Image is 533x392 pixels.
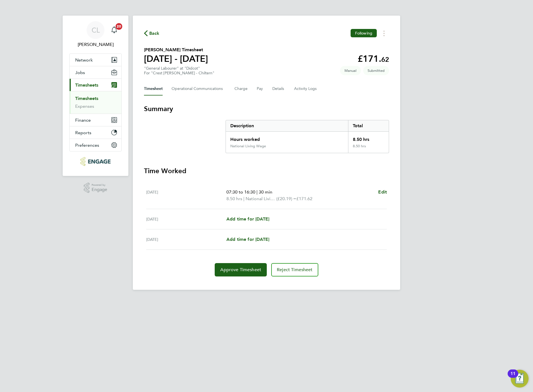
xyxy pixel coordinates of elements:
[226,132,348,144] div: Hours worked
[226,189,255,195] span: 07:30 to 16:30
[381,55,389,63] span: 62
[226,237,269,242] span: Add time for [DATE]
[355,31,372,36] span: Following
[510,374,515,381] div: 11
[226,236,269,243] a: Add time for [DATE]
[215,263,267,276] button: Approve Timesheet
[75,143,99,148] span: Preferences
[257,82,263,95] button: Pay
[243,196,245,201] span: |
[348,120,389,131] div: Total
[220,267,261,273] span: Approve Timesheet
[75,57,93,63] span: Network
[109,21,120,39] a: 20
[144,53,208,64] h1: [DATE] - [DATE]
[378,189,387,195] span: Edit
[144,66,214,75] div: "General Labourer" at "Didcot"
[144,30,160,37] button: Back
[144,104,389,113] h3: Summary
[226,216,269,222] a: Add time for [DATE]
[511,370,529,388] button: Open Resource Center, 11 new notifications
[226,120,389,153] div: Summary
[172,82,226,95] button: Operational Communications
[144,71,214,75] div: For "Crest [PERSON_NAME] - Chiltern"
[378,189,387,195] a: Edit
[75,96,98,101] a: Timesheets
[144,166,389,175] h3: Time Worked
[358,53,389,64] app-decimal: £171.
[271,263,318,276] button: Reject Timesheet
[70,54,121,66] button: Network
[363,66,389,75] span: This timesheet is Submitted.
[348,132,389,144] div: 8.50 hrs
[234,82,248,95] button: Charge
[351,29,377,37] button: Following
[69,41,122,48] span: Chloe Lyons
[340,66,361,75] span: This timesheet was manually created.
[92,183,107,187] span: Powered by
[84,183,107,193] a: Powered byEngage
[69,157,122,166] a: Go to home page
[144,82,163,95] button: Timesheet
[259,189,272,195] span: 30 min
[146,236,226,243] div: [DATE]
[146,216,226,222] div: [DATE]
[75,130,91,135] span: Reports
[75,117,91,123] span: Finance
[70,139,121,151] button: Preferences
[69,21,122,48] a: CL[PERSON_NAME]
[63,16,128,176] nav: Main navigation
[70,79,121,91] button: Timesheets
[70,66,121,79] button: Jobs
[296,196,312,201] span: £171.62
[348,144,389,153] div: 8.50 hrs
[146,189,226,202] div: [DATE]
[149,30,160,37] span: Back
[80,157,110,166] img: protechltd-logo-retina.png
[92,26,100,34] span: CL
[226,120,348,131] div: Description
[379,29,389,38] button: Timesheets Menu
[230,144,266,148] div: National Living Wage
[144,104,389,276] section: Timesheet
[226,216,269,222] span: Add time for [DATE]
[226,196,242,201] span: 8.50 hrs
[246,195,276,202] span: National Living Wage
[144,46,208,53] h2: [PERSON_NAME] Timesheet
[272,82,285,95] button: Details
[75,82,98,88] span: Timesheets
[294,82,317,95] button: Activity Logs
[70,91,121,114] div: Timesheets
[277,267,313,273] span: Reject Timesheet
[75,104,94,109] a: Expenses
[70,114,121,126] button: Finance
[75,70,85,75] span: Jobs
[92,187,107,192] span: Engage
[276,196,296,201] span: (£20.19) =
[256,189,258,195] span: |
[116,23,122,30] span: 20
[70,126,121,139] button: Reports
